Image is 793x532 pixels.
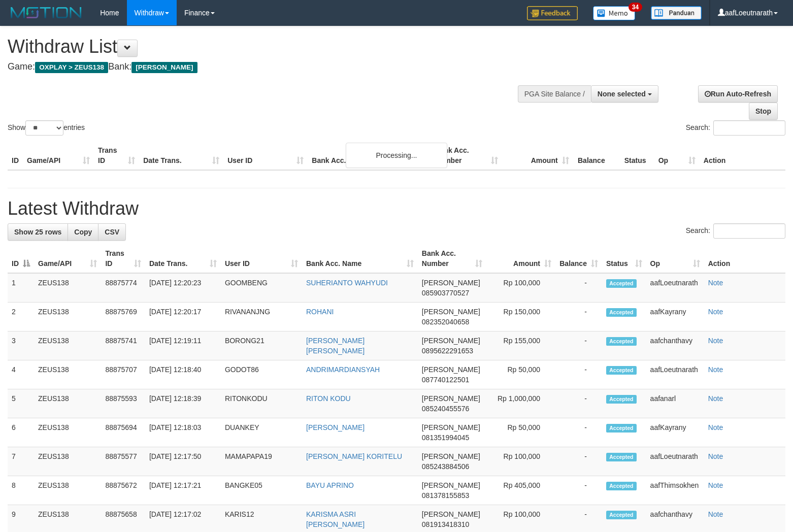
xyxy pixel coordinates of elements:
a: Note [708,423,723,431]
th: User ID: activate to sort column ascending [221,244,302,273]
td: 6 [8,418,34,447]
th: Date Trans. [139,141,223,170]
span: [PERSON_NAME] [422,423,480,431]
td: BANGKE05 [221,476,302,505]
span: Accepted [606,511,637,519]
td: 88875707 [101,360,145,389]
td: - [555,303,602,331]
td: 5 [8,389,34,418]
td: - [555,360,602,389]
td: ZEUS138 [34,418,101,447]
td: - [555,447,602,476]
td: Rp 1,000,000 [486,389,555,418]
span: Show 25 rows [14,228,61,236]
a: Run Auto-Refresh [698,85,778,103]
td: Rp 100,000 [486,273,555,303]
td: - [555,476,602,505]
button: None selected [591,85,658,103]
span: [PERSON_NAME] [422,452,480,460]
td: 1 [8,273,34,303]
a: Show 25 rows [8,223,68,241]
td: ZEUS138 [34,447,101,476]
label: Search: [686,120,785,136]
a: KARISMA ASRI [PERSON_NAME] [306,510,365,528]
a: Note [708,365,723,374]
td: 88875694 [101,418,145,447]
th: Balance [573,141,620,170]
td: - [555,389,602,418]
td: [DATE] 12:18:40 [145,360,221,389]
td: [DATE] 12:19:11 [145,331,221,360]
span: [PERSON_NAME] [422,394,480,403]
span: [PERSON_NAME] [422,337,480,345]
a: RITON KODU [306,394,351,403]
span: Copy 085903770527 to clipboard [422,289,469,297]
td: 88875593 [101,389,145,418]
td: - [555,418,602,447]
label: Show entries [8,120,85,136]
td: aafanarl [646,389,704,418]
span: Accepted [606,308,637,317]
td: GOOMBENG [221,273,302,303]
span: Copy [74,228,92,236]
td: [DATE] 12:20:23 [145,273,221,303]
img: Feedback.jpg [527,6,578,20]
td: Rp 100,000 [486,447,555,476]
th: Amount [502,141,573,170]
td: Rp 150,000 [486,303,555,331]
td: aafThimsokhen [646,476,704,505]
span: Copy 0895622291653 to clipboard [422,347,473,355]
a: [PERSON_NAME] KORITELU [306,452,402,460]
td: ZEUS138 [34,389,101,418]
th: Bank Acc. Name [308,141,431,170]
span: Accepted [606,453,637,461]
span: [PERSON_NAME] [131,62,197,73]
td: - [555,331,602,360]
span: CSV [105,228,119,236]
span: Copy 085243884506 to clipboard [422,462,469,471]
th: Bank Acc. Number [431,141,502,170]
a: Note [708,510,723,518]
span: 34 [629,3,642,12]
a: ROHANI [306,308,334,316]
td: aafKayrany [646,303,704,331]
div: Processing... [346,143,447,168]
td: 2 [8,303,34,331]
span: [PERSON_NAME] [422,279,480,287]
a: Copy [68,223,98,241]
td: ZEUS138 [34,476,101,505]
td: 4 [8,360,34,389]
td: 7 [8,447,34,476]
a: CSV [98,223,126,241]
td: 88875577 [101,447,145,476]
a: SUHERIANTO WAHYUDI [306,279,388,287]
td: GODOT86 [221,360,302,389]
select: Showentries [25,120,63,136]
th: ID: activate to sort column descending [8,244,34,273]
td: 8 [8,476,34,505]
img: Button%20Memo.svg [593,6,636,20]
th: Amount: activate to sort column ascending [486,244,555,273]
span: [PERSON_NAME] [422,481,480,489]
span: Accepted [606,337,637,346]
span: Accepted [606,395,637,404]
a: ANDRIMARDIANSYAH [306,365,380,374]
th: Action [704,244,785,273]
td: 88875672 [101,476,145,505]
th: Op [654,141,700,170]
th: Status: activate to sort column ascending [602,244,646,273]
td: 88875769 [101,303,145,331]
a: [PERSON_NAME] [306,423,365,431]
td: BORONG21 [221,331,302,360]
td: ZEUS138 [34,273,101,303]
a: Note [708,337,723,345]
td: aafchanthavy [646,331,704,360]
a: Note [708,452,723,460]
span: Accepted [606,424,637,433]
th: Date Trans.: activate to sort column ascending [145,244,221,273]
td: [DATE] 12:20:17 [145,303,221,331]
td: Rp 155,000 [486,331,555,360]
div: PGA Site Balance / [518,85,591,103]
td: MAMAPAPA19 [221,447,302,476]
a: BAYU APRINO [306,481,354,489]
